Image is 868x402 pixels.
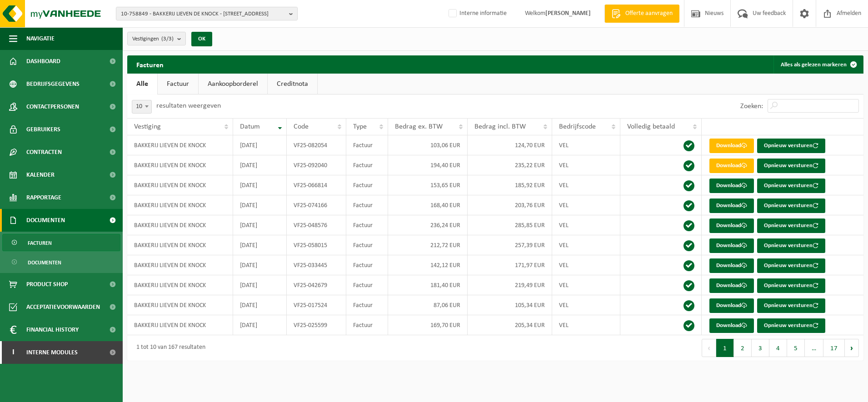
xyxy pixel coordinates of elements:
td: BAKKERIJ LIEVEN DE KNOCK [127,295,233,315]
td: [DATE] [233,175,287,195]
td: BAKKERIJ LIEVEN DE KNOCK [127,155,233,175]
button: 10-758849 - BAKKERIJ LIEVEN DE KNOCK - [STREET_ADDRESS] [116,7,298,20]
td: Factuur [346,235,388,255]
button: Opnieuw versturen [757,298,825,313]
button: Opnieuw versturen [757,238,825,253]
a: Download [709,318,754,333]
td: VF25-042679 [287,275,346,295]
span: Gebruikers [26,118,60,141]
a: Documenten [2,253,120,271]
button: Next [845,339,859,357]
td: 171,97 EUR [468,255,552,275]
span: Documenten [26,209,65,232]
td: [DATE] [233,195,287,215]
span: Navigatie [26,27,55,50]
span: Contracten [26,141,62,164]
label: resultaten weergeven [156,102,221,109]
span: Bedrag incl. BTW [474,123,526,130]
a: Creditnota [268,74,317,94]
td: 285,85 EUR [468,215,552,235]
td: VF25-048576 [287,215,346,235]
h2: Facturen [127,55,173,73]
a: Download [709,238,754,253]
td: 153,65 EUR [388,175,468,195]
td: 169,70 EUR [388,315,468,335]
button: 3 [752,339,769,357]
td: 236,24 EUR [388,215,468,235]
td: VEL [552,315,620,335]
span: 10 [132,100,152,114]
span: Acceptatievoorwaarden [26,296,100,318]
td: 203,76 EUR [468,195,552,215]
span: 10-758849 - BAKKERIJ LIEVEN DE KNOCK - [STREET_ADDRESS] [121,7,285,21]
td: 87,06 EUR [388,295,468,315]
td: [DATE] [233,215,287,235]
td: 103,06 EUR [388,135,468,155]
td: VF25-074166 [287,195,346,215]
button: Opnieuw versturen [757,258,825,273]
span: Vestiging [134,123,161,130]
a: Facturen [2,234,120,251]
a: Download [709,258,754,273]
a: Download [709,159,754,173]
td: VF25-092040 [287,155,346,175]
td: 194,40 EUR [388,155,468,175]
button: Opnieuw versturen [757,318,825,333]
td: VF25-066814 [287,175,346,195]
td: Factuur [346,315,388,335]
td: Factuur [346,175,388,195]
td: 124,70 EUR [468,135,552,155]
td: 142,12 EUR [388,255,468,275]
button: Opnieuw versturen [757,139,825,153]
td: 205,34 EUR [468,315,552,335]
span: Vestigingen [132,32,174,46]
td: BAKKERIJ LIEVEN DE KNOCK [127,215,233,235]
span: Facturen [28,234,52,252]
strong: [PERSON_NAME] [545,10,591,17]
label: Interne informatie [447,7,507,20]
button: Opnieuw versturen [757,278,825,293]
button: Alles als gelezen markeren [773,55,863,74]
span: Offerte aanvragen [623,9,675,18]
td: 235,22 EUR [468,155,552,175]
a: Download [709,179,754,193]
button: Opnieuw versturen [757,179,825,193]
td: BAKKERIJ LIEVEN DE KNOCK [127,195,233,215]
span: Kalender [26,164,55,186]
button: Opnieuw versturen [757,199,825,213]
td: VF25-017524 [287,295,346,315]
span: Contactpersonen [26,95,79,118]
td: Factuur [346,295,388,315]
td: Factuur [346,155,388,175]
span: Code [294,123,309,130]
td: [DATE] [233,135,287,155]
td: BAKKERIJ LIEVEN DE KNOCK [127,315,233,335]
span: Interne modules [26,341,78,364]
td: VEL [552,215,620,235]
span: Product Shop [26,273,68,296]
a: Download [709,278,754,293]
td: [DATE] [233,155,287,175]
td: VF25-058015 [287,235,346,255]
div: 1 tot 10 van 167 resultaten [132,340,205,356]
td: 168,40 EUR [388,195,468,215]
a: Download [709,199,754,213]
span: Bedrijfscode [559,123,596,130]
td: VEL [552,295,620,315]
td: Factuur [346,255,388,275]
td: BAKKERIJ LIEVEN DE KNOCK [127,175,233,195]
td: 105,34 EUR [468,295,552,315]
a: Download [709,298,754,313]
a: Download [709,139,754,153]
td: 219,49 EUR [468,275,552,295]
span: Datum [240,123,260,130]
td: 185,92 EUR [468,175,552,195]
td: BAKKERIJ LIEVEN DE KNOCK [127,255,233,275]
a: Factuur [158,74,198,94]
td: BAKKERIJ LIEVEN DE KNOCK [127,275,233,295]
td: Factuur [346,275,388,295]
td: [DATE] [233,255,287,275]
td: BAKKERIJ LIEVEN DE KNOCK [127,135,233,155]
td: Factuur [346,195,388,215]
button: Previous [702,339,716,357]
